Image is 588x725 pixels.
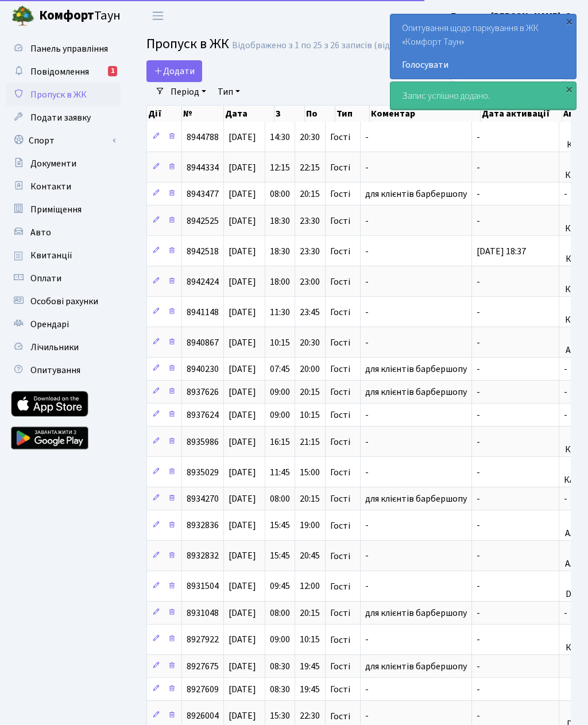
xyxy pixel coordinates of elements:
span: Гості [330,635,350,645]
span: Гості [330,685,350,694]
span: для клієнтів барбершопу [365,386,467,398]
span: 10:15 [300,634,320,646]
span: Гості [330,582,350,591]
span: Гості [330,133,350,142]
span: 8931504 [187,580,219,593]
span: - [365,306,369,319]
span: - [365,161,369,174]
span: 8927675 [187,660,219,673]
a: Приміщення [6,198,121,221]
span: 8937626 [187,386,219,398]
a: Опитування [6,359,121,382]
span: 20:00 [300,363,320,375]
span: Подати заявку [30,111,91,124]
span: [DATE] [229,550,256,563]
span: Контакти [30,180,71,193]
span: Гості [330,387,350,397]
span: - [365,683,369,696]
span: 8937624 [187,409,219,421]
span: - [365,519,369,532]
span: 8944788 [187,131,219,144]
span: [DATE] [229,363,256,375]
span: - [365,466,369,479]
span: 08:00 [270,493,290,505]
span: - [477,634,480,646]
span: - [477,386,480,398]
span: 8927922 [187,634,219,646]
span: 19:00 [300,519,320,532]
span: [DATE] [229,436,256,448]
span: Гості [330,216,350,226]
span: 20:15 [300,493,320,505]
button: Переключити навігацію [144,6,172,25]
span: Гості [330,410,350,420]
span: 20:30 [300,336,320,349]
span: [DATE] [229,660,256,673]
a: Особові рахунки [6,290,121,313]
span: 11:45 [270,466,290,479]
span: 10:15 [270,336,290,349]
span: - [477,131,480,144]
span: 20:30 [300,131,320,144]
span: Таун [39,6,121,26]
span: - [477,683,480,696]
span: - [564,607,567,619]
span: [DATE] [229,161,256,174]
span: 08:00 [270,607,290,619]
span: 15:45 [270,550,290,563]
a: Орендарі [6,313,121,336]
span: 08:00 [270,188,290,200]
span: - [365,634,369,646]
th: З [274,106,305,122]
span: Опитування [30,364,80,377]
span: Гості [330,189,350,199]
span: - [477,215,480,227]
span: 21:15 [300,436,320,448]
a: Пропуск в ЖК [6,83,121,106]
span: - [564,493,567,505]
b: Блєдних [PERSON_NAME]. О. [451,10,574,22]
a: Додати [146,60,202,82]
span: Гості [330,468,350,477]
span: 15:30 [270,710,290,723]
span: 20:15 [300,607,320,619]
span: 19:45 [300,683,320,696]
a: Подати заявку [6,106,121,129]
span: [DATE] 18:37 [477,245,526,258]
span: 11:30 [270,306,290,319]
span: 8932836 [187,519,219,532]
span: [DATE] [229,580,256,593]
a: Голосувати [402,58,564,72]
span: 8934270 [187,493,219,505]
span: 8927609 [187,683,219,696]
span: [DATE] [229,710,256,723]
span: 23:30 [300,215,320,227]
span: 8944334 [187,161,219,174]
span: 09:00 [270,386,290,398]
img: logo.png [11,5,34,28]
div: Відображено з 1 по 25 з 26 записів (відфільтровано з 25 записів). [232,40,498,51]
span: Панель управління [30,42,108,55]
a: Документи [6,152,121,175]
span: Гості [330,712,350,721]
span: Авто [30,226,51,239]
span: Гості [330,338,350,347]
span: [DATE] [229,215,256,227]
span: 12:15 [270,161,290,174]
span: [DATE] [229,519,256,532]
span: - [564,386,567,398]
div: × [563,83,575,95]
span: Орендарі [30,318,69,331]
span: - [477,409,480,421]
span: Гості [330,552,350,561]
span: - [365,580,369,593]
span: 8926004 [187,710,219,723]
span: 23:00 [300,276,320,288]
span: - [477,710,480,723]
span: [DATE] [229,306,256,319]
div: Запис успішно додано. [390,82,576,110]
a: Квитанції [6,244,121,267]
span: Гості [330,365,350,374]
span: 8941148 [187,306,219,319]
span: - [477,161,480,174]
